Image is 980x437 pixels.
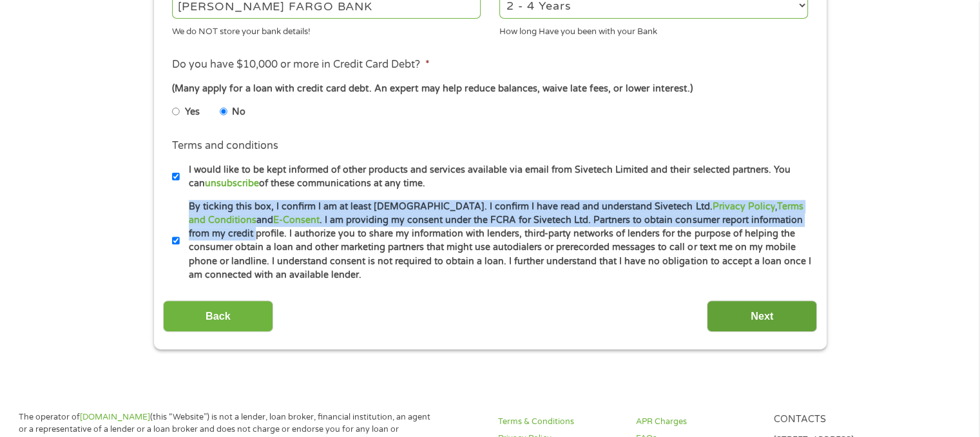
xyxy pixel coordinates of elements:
input: Next [707,300,817,332]
a: E-Consent [273,215,320,226]
a: unsubscribe [205,178,259,189]
a: Privacy Policy [712,201,774,212]
h4: Contacts [773,414,896,426]
label: Terms and conditions [172,139,278,153]
div: How long Have you been with your Bank [499,21,808,38]
label: No [232,105,245,119]
label: Yes [185,105,200,119]
label: By ticking this box, I confirm I am at least [DEMOGRAPHIC_DATA]. I confirm I have read and unders... [180,200,812,282]
a: Terms & Conditions [498,416,620,428]
div: (Many apply for a loan with credit card debt. An expert may help reduce balances, waive late fees... [172,82,807,96]
a: [DOMAIN_NAME] [80,412,150,422]
input: Back [163,300,273,332]
a: APR Charges [636,416,758,428]
label: Do you have $10,000 or more in Credit Card Debt? [172,58,429,72]
a: Terms and Conditions [189,201,803,226]
div: We do NOT store your bank details! [172,21,481,38]
label: I would like to be kept informed of other products and services available via email from Sivetech... [180,163,812,191]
